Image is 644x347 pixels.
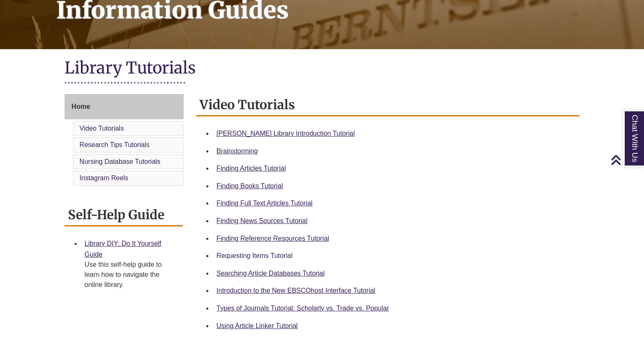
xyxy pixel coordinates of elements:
[72,103,90,110] span: Home
[65,58,580,80] h1: Library Tutorials
[216,322,298,329] a: Using Article Linker Tutorial
[216,235,329,242] a: Finding Reference Resources Tutorial
[216,182,283,189] a: Finding Books Tutorial
[80,141,150,148] a: Research Tips Tutorials
[80,158,161,165] a: Nursing Database Tutorials
[196,94,579,116] h2: Video Tutorials
[85,240,161,258] a: Library DIY: Do It Yourself Guide
[216,217,307,224] a: Finding News Sources Tutorial
[65,204,183,226] h2: Self-Help Guide
[216,305,389,312] a: Types of Journals Tutorial: Scholarly vs. Trade vs. Popular
[216,287,375,294] a: Introduction to the New EBSCOhost Interface Tutorial
[610,154,642,166] a: Back to Top
[65,94,184,119] a: Home
[216,252,292,259] a: Requesting Items Tutorial
[216,200,312,207] a: Finding Full Text Articles Tutorial
[85,260,177,290] div: Use this self-help guide to learn how to navigate the online library.
[216,165,286,172] a: Finding Articles Tutorial
[65,94,184,187] div: Guide Page Menu
[80,174,129,181] a: Instagram Reels
[216,130,355,137] a: [PERSON_NAME] Library Introduction Tutorial
[80,125,124,132] a: Video Tutorials
[216,270,325,277] a: Searching Article Databases Tutorial
[216,147,258,155] a: Brainstorming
